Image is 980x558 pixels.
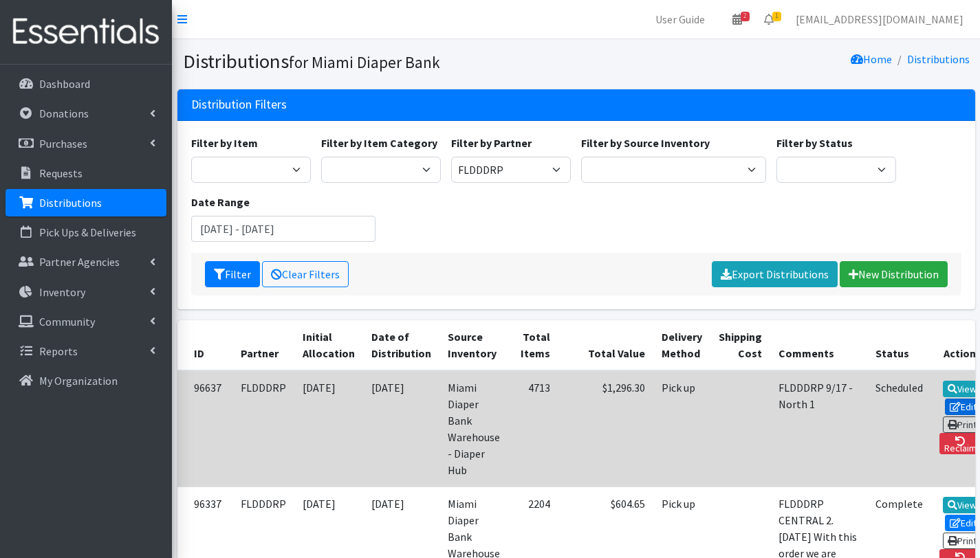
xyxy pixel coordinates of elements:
th: Total Value [558,320,653,370]
a: New Distribution [840,261,948,287]
h1: Distributions [183,49,571,74]
td: [DATE] [294,370,363,487]
td: FLDDDRP 9/17 - North 1 [770,370,867,487]
label: Filter by Item [191,135,258,151]
a: Purchases [6,130,166,157]
small: for Miami Diaper Bank [289,52,440,72]
label: Filter by Item Category [321,135,437,151]
img: HumanEssentials [6,9,166,55]
th: Initial Allocation [294,320,363,370]
a: User Guide [644,5,716,33]
p: Purchases [39,137,87,150]
th: ID [177,320,232,370]
a: Community [6,308,166,335]
a: Reports [6,337,166,365]
p: My Organization [39,374,118,388]
a: My Organization [6,367,166,394]
th: Source Inventory [439,320,508,370]
td: FLDDDRP [232,370,294,487]
td: Miami Diaper Bank Warehouse - Diaper Hub [439,370,508,487]
h3: Distribution Filters [191,98,287,112]
p: Inventory [39,285,85,299]
a: Export Distributions [712,261,838,287]
a: Requests [6,159,166,187]
a: Donations [6,100,166,127]
a: Distributions [907,52,970,66]
input: January 1, 2011 - December 31, 2011 [191,216,376,242]
th: Date of Distribution [363,320,439,370]
p: Distributions [39,196,102,210]
p: Pick Ups & Deliveries [39,225,136,239]
p: Dashboard [39,77,90,91]
a: Clear Filters [262,261,349,287]
p: Requests [39,166,83,180]
label: Filter by Status [776,135,853,151]
span: 1 [772,12,781,21]
td: Pick up [653,370,710,487]
td: $1,296.30 [558,370,653,487]
p: Reports [39,344,78,358]
a: Inventory [6,278,166,306]
td: 96637 [177,370,232,487]
a: Pick Ups & Deliveries [6,219,166,246]
label: Filter by Partner [451,135,532,151]
p: Community [39,315,95,328]
a: Distributions [6,189,166,216]
th: Comments [770,320,867,370]
th: Shipping Cost [710,320,770,370]
span: 2 [741,12,750,21]
td: Scheduled [867,370,931,487]
a: 1 [753,5,785,33]
th: Total Items [508,320,558,370]
th: Delivery Method [653,320,710,370]
a: Partner Agencies [6,248,166,276]
label: Date Range [191,194,250,210]
a: Home [851,52,892,66]
th: Partner [232,320,294,370]
button: Filter [205,261,260,287]
th: Status [867,320,931,370]
p: Partner Agencies [39,255,120,269]
a: 2 [721,5,753,33]
label: Filter by Source Inventory [581,135,710,151]
td: [DATE] [363,370,439,487]
p: Donations [39,107,89,120]
a: [EMAIL_ADDRESS][DOMAIN_NAME] [785,5,974,33]
a: Dashboard [6,70,166,98]
td: 4713 [508,370,558,487]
